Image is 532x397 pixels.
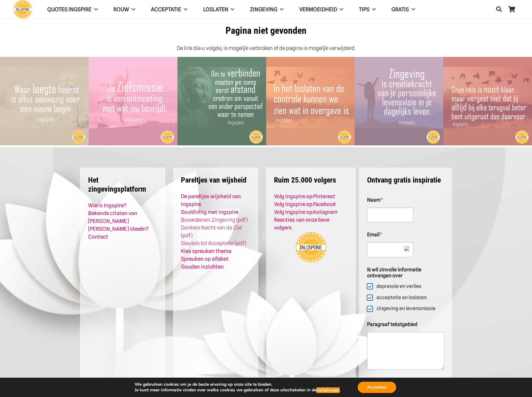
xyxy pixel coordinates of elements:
a: VERMOEIDHEID [291,2,351,18]
em: Pinterest [312,193,335,199]
span: GRATIS [391,6,409,13]
p: We gebruiken cookies om je de beste ervaring op onze site te bieden. [135,382,341,387]
a: Loslaten [195,2,242,18]
strong: Het zingevingsplatform [88,176,146,193]
span: QUOTES INGSPIRE [47,6,92,13]
strong: Pareltjes van wijsheid [181,176,246,184]
a: Bouwstenen Zingeving (pdf) [181,217,248,223]
a: Gouden inzichten [181,264,224,270]
a: Zingeving is creatiekracht van je persoonlijke levensvisie in je dagelijks leven – citaat van Ing... [355,58,443,64]
span: Loslaten [203,6,228,13]
strong: Volg Ingspire op [274,193,335,199]
span: Zingeving [250,6,277,13]
strong: Ontvang gratis inspiratie [367,176,441,184]
a: [PERSON_NAME] ideeën? [88,226,149,232]
a: De pareltjes wijsheid van Ingspire [181,193,241,207]
label: Paragraaf tekstgebied [367,321,444,327]
span: VERMOEIDHEID [299,6,337,13]
a: Volg Ingspire opFacebook [274,201,336,207]
img: Ingspire.nl - het zingevingsplatform! [295,232,326,263]
span: ROUW [113,6,129,13]
a: Wie is Ingspire? [88,202,127,209]
button: instellingen [316,387,340,393]
a: QUOTES INGSPIRE [39,2,106,18]
button: Accepteer [358,382,396,393]
a: Volg Ingspire opPinterest [274,193,335,199]
img: productIconColored.f2433d9a.svg [404,246,409,254]
a: GRATIS [384,2,423,18]
label: acceptatie en loslaten [373,294,427,301]
a: Zoeken [493,2,505,17]
a: Reacties van onze lieve volgers [274,217,329,231]
span: TIPS [359,6,370,13]
a: Kies spreuken thema [181,248,231,254]
a: ROUW [106,2,143,18]
a: Spreuken op alfabet [181,256,229,262]
a: Bekende citaten van [PERSON_NAME] [88,210,137,224]
h1: Pagina niet gevonden [88,25,444,36]
label: Naam [367,197,444,203]
a: Je zielsmissie is een ontmoeting met wat jou bevrijdt © [89,58,177,64]
img: Zinvolle Ingspire Quote over terugval met levenswijsheid voor meer vertrouwen en moed die helpt b... [443,57,532,146]
legend: Ik wil zinvolle informatie ontvangen over [367,267,444,279]
a: Wat je bij Terugval niet mag vergeten [443,58,532,64]
label: Email [367,232,444,238]
strong: Ruim 25.000 volgers [274,176,336,184]
a: Sleutels tot Acceptatie (pdf) [181,240,246,246]
a: Volg Ingspire opInstagram [274,209,337,215]
a: TIPS [351,2,384,18]
em: Facebook [312,201,336,207]
span: Acceptatie [151,6,181,13]
a: Om te verbinden moeten we soms eerst afstand creëren – Citaat van Ingspire [177,58,266,64]
img: Quote over Verbinding - Om te verbinden moeten we afstand creëren om vanuit een ander perspectief... [177,57,266,146]
em: Instagram [312,209,337,215]
p: De link die u volgde, is mogelijk verbroken of de pagina is mogelijk verwijderd. [88,44,444,52]
a: Donkere Nacht van de Ziel (pdf) [181,224,242,239]
a: In het loslaten van de controle kunnen we zien wat in overgave is – citaat van Ingspire [266,58,355,64]
label: depressie en verlies [373,283,421,290]
img: Zingeving is ceatiekracht van je persoonlijke levensvisie in je dagelijks leven - citaat van Inge... [355,57,443,146]
img: Spreuk over controle loslaten om te accepteren wat is - citaat van Ingspire [266,57,355,146]
a: Acceptatie [143,2,195,18]
a: Souldiving met Ingspire [181,209,238,215]
p: Je kunt meer informatie vinden over welke cookies we gebruiken of deze uitschakelen in de . [135,387,341,393]
a: Zingeving [242,2,291,18]
a: Contact [88,234,108,240]
label: zingeving en levensmissie [373,305,435,312]
strong: Volg Ingspire op [274,209,337,215]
